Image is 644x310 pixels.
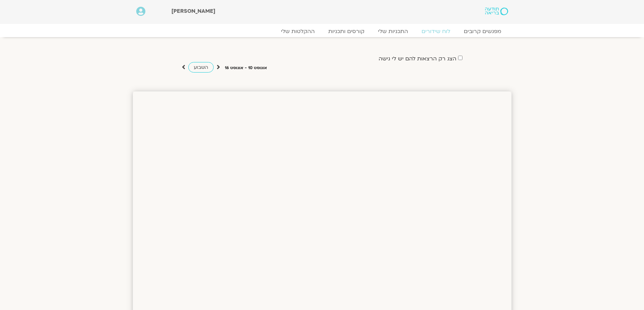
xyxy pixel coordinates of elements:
label: הצג רק הרצאות להם יש לי גישה [379,56,456,62]
a: ההקלטות שלי [274,28,321,35]
a: השבוע [188,62,214,73]
a: מפגשים קרובים [457,28,508,35]
a: התכניות שלי [371,28,415,35]
span: [PERSON_NAME] [171,7,215,15]
a: לוח שידורים [415,28,457,35]
nav: Menu [136,28,508,35]
span: השבוע [194,64,208,71]
a: קורסים ותכניות [321,28,371,35]
p: אוגוסט 10 - אוגוסט 16 [225,64,267,72]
